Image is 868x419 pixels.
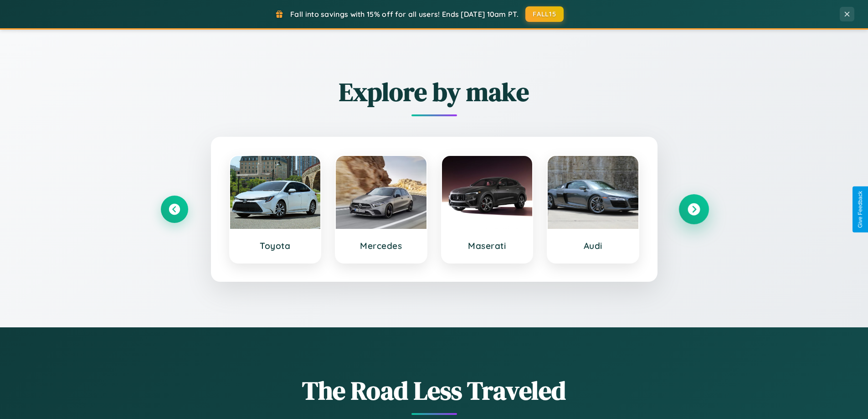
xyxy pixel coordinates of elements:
[525,6,564,22] button: FALL15
[290,10,519,19] span: Fall into savings with 15% off for all users! Ends [DATE] 10am PT.
[557,240,629,251] h3: Audi
[451,240,524,251] h3: Maserati
[239,240,312,251] h3: Toyota
[161,373,708,408] h1: The Road Less Traveled
[345,240,417,251] h3: Mercedes
[857,191,863,228] div: Give Feedback
[161,74,708,109] h2: Explore by make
